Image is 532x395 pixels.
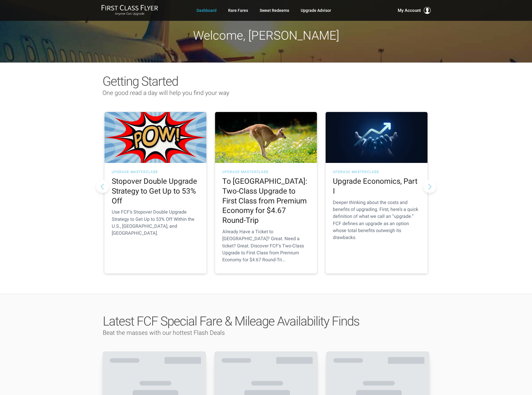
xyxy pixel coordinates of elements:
[222,228,310,263] p: Already Have a Ticket to [GEOGRAPHIC_DATA]? Great. Need a ticket? Great. Discover FCF’s Two-Class...
[197,5,217,16] a: Dashboard
[101,5,158,16] a: First Class FlyerAnyone Can Upgrade
[215,112,317,273] a: UPGRADE MASTERCLASS To [GEOGRAPHIC_DATA]: Two-Class Upgrade to First Class from Premium Economy f...
[398,7,431,14] button: My Account
[222,177,310,225] h2: To [GEOGRAPHIC_DATA]: Two-Class Upgrade to First Class from Premium Economy for $4.67 Round-Trip
[96,180,109,193] button: Previous slide
[112,170,199,174] h3: UPGRADE MASTERCLASS
[398,7,421,14] span: My Account
[260,5,289,16] a: Sweet Redeems
[101,5,158,11] img: First Class Flyer
[112,177,199,206] h2: Stopover Double Upgrade Strategy to Get Up to 53% Off
[104,112,206,273] a: UPGRADE MASTERCLASS Stopover Double Upgrade Strategy to Get Up to 53% Off Use FCF’s Stopover Doub...
[222,170,310,174] h3: UPGRADE MASTERCLASS
[423,180,436,193] button: Next slide
[193,28,339,43] span: Welcome, [PERSON_NAME]
[102,89,229,96] span: One good read a day will help you find your way
[102,74,178,89] span: Getting Started
[101,12,158,16] small: Anyone Can Upgrade
[333,170,420,174] h3: UPGRADE MASTERCLASS
[301,5,331,16] a: Upgrade Advisor
[103,329,225,336] span: Beat the masses with our hottest Flash Deals
[326,112,428,273] a: UPGRADE MASTERCLASS Upgrade Economics, Part I Deeper thinking about the costs and benefits of upg...
[112,209,199,237] p: Use FCF’s Stopover Double Upgrade Strategy to Get Up to 53% Off Within the U.S., [GEOGRAPHIC_DATA...
[333,177,420,196] h2: Upgrade Economics, Part I
[103,314,359,329] span: Latest FCF Special Fare & Mileage Availability Finds
[333,199,420,241] p: Deeper thinking about the costs and benefits of upgrading. First, here’s a quick definition of wh...
[228,5,248,16] a: Rare Fares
